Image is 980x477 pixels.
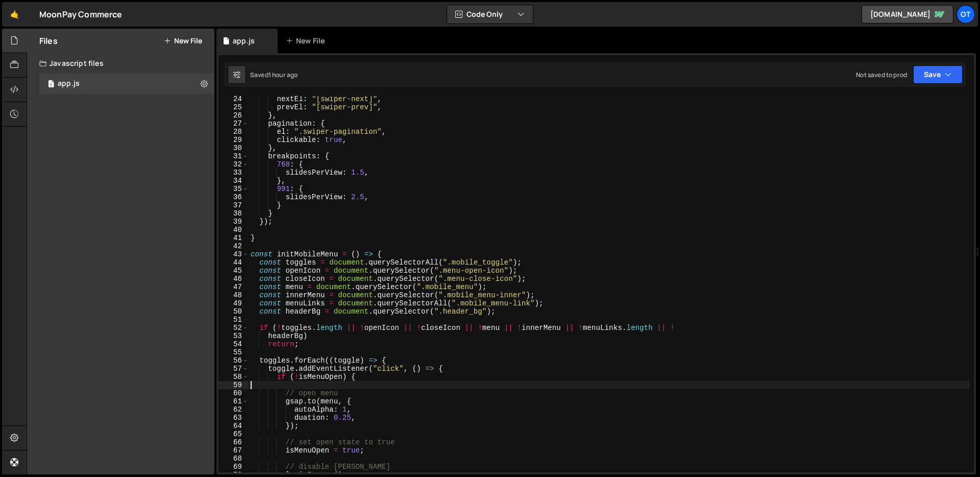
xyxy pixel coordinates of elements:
div: 69 [218,463,249,471]
div: 31 [218,152,249,160]
div: 27 [218,120,249,128]
div: Not saved to prod [856,70,907,79]
div: 39 [218,218,249,226]
div: 46 [218,275,249,283]
a: 🤙 [2,2,27,27]
div: 42 [218,242,249,250]
div: 43 [218,250,249,258]
div: 61 [218,397,249,406]
div: 36 [218,193,249,201]
div: 25 [218,103,249,111]
div: 37 [218,201,249,209]
div: MoonPay Commerce [39,8,122,20]
div: 64 [218,422,249,430]
div: 60 [218,389,249,397]
div: 35 [218,185,249,193]
div: Javascript files [27,53,214,74]
div: 53 [218,332,249,340]
span: 1 [48,81,54,89]
div: 24 [218,95,249,103]
div: Saved [250,70,298,79]
div: 33 [218,169,249,177]
div: 26 [218,111,249,120]
div: 41 [218,234,249,242]
div: 59 [218,381,249,389]
div: 38 [218,209,249,218]
div: 62 [218,406,249,414]
div: 1 hour ago [268,70,298,79]
div: 51 [218,316,249,324]
button: Code Only [447,5,533,23]
div: 57 [218,365,249,373]
div: 66 [218,438,249,446]
div: 58 [218,373,249,381]
h2: Files [39,35,58,46]
div: 54 [218,340,249,348]
div: 50 [218,307,249,316]
div: 30 [218,144,249,152]
div: 63 [218,414,249,422]
div: 56 [218,356,249,365]
div: 48 [218,291,249,299]
div: 52 [218,324,249,332]
button: New File [164,37,202,45]
div: 28 [218,128,249,136]
div: 32 [218,160,249,169]
a: Ot [957,5,975,23]
div: 55 [218,348,249,356]
div: 49 [218,299,249,307]
a: [DOMAIN_NAME] [862,5,953,23]
div: 40 [218,226,249,234]
div: app.js [233,36,255,46]
div: 67 [218,446,249,455]
div: 17336/48143.js [39,74,214,94]
div: 44 [218,258,249,267]
button: Save [913,65,963,84]
div: 34 [218,177,249,185]
div: New File [286,36,329,46]
div: 47 [218,283,249,291]
div: 29 [218,136,249,144]
div: 45 [218,267,249,275]
div: 68 [218,455,249,463]
div: 65 [218,430,249,438]
div: app.js [58,79,80,88]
